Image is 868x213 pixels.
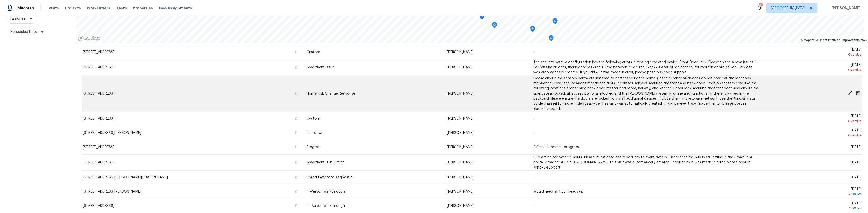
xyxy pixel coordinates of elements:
span: Tasks [116,6,127,10]
span: - [533,131,535,135]
button: Copy Address [294,65,298,69]
span: [STREET_ADDRESS] [83,66,114,69]
button: Copy Address [294,130,298,135]
span: Cancel [854,91,862,95]
span: [DATE] [767,114,862,124]
span: - [533,117,535,120]
span: Would need an hour heads up [533,190,583,193]
span: Custom [307,117,320,120]
span: In-Person Walkthrough [307,190,345,193]
span: - [533,204,535,208]
div: 6 [759,3,762,8]
span: Work Orders [87,6,110,11]
button: Copy Address [294,91,298,96]
span: The security system configuration has the following errors: * Missing expected device 'Front Door... [533,60,757,74]
span: [DATE] [767,187,862,197]
span: Please ensure the sensors below are installed to better secure the home: (If the number of device... [533,77,759,111]
button: Copy Address [294,50,298,54]
span: [PERSON_NAME] [447,117,474,120]
span: [STREET_ADDRESS] [83,92,114,95]
button: Copy Address [294,203,298,208]
span: [DATE] [851,145,862,149]
div: Map marker [492,22,497,30]
span: Teardown [307,131,323,135]
span: Geo Assignments [159,6,192,11]
div: Map marker [552,18,558,26]
span: SmartRent Hub Offline [307,161,345,164]
span: [STREET_ADDRESS][PERSON_NAME] [83,190,141,193]
span: [GEOGRAPHIC_DATA] [771,6,806,11]
span: Hub offline for over 24 hours. Please investigate and report any relevant details. Check that the... [533,156,752,169]
span: SmartRent Issue [307,66,334,69]
button: Copy Address [294,145,298,149]
div: Map marker [530,26,535,34]
span: [STREET_ADDRESS] [83,50,114,54]
span: [STREET_ADDRESS][PERSON_NAME][PERSON_NAME] [83,176,168,179]
div: Overdue [767,67,862,72]
button: Copy Address [294,189,298,194]
span: Assignee [10,16,25,21]
a: Improve this map [842,38,867,42]
span: Home Risk Change Response [307,92,355,95]
span: [DATE] [767,48,862,57]
span: [PERSON_NAME] [447,161,474,164]
span: [STREET_ADDRESS] [83,161,114,164]
span: [PERSON_NAME] [447,176,474,179]
span: - [533,176,535,179]
span: [STREET_ADDRESS] [83,117,114,120]
span: [PERSON_NAME] [447,50,474,54]
span: [PERSON_NAME] [447,66,474,69]
div: 2:00 pm [767,206,862,211]
span: [PERSON_NAME] [447,92,474,95]
span: Projects [65,6,81,11]
div: Overdue [767,133,862,138]
div: Overdue [767,52,862,57]
div: Overdue [767,119,862,124]
div: Map marker [479,13,484,21]
span: [PERSON_NAME] [447,204,474,208]
span: [PERSON_NAME] [830,6,860,11]
span: Visits [49,6,59,11]
a: Mapbox homepage [78,35,100,41]
span: In-Person Walkthrough [307,204,345,208]
span: [PERSON_NAME] [447,190,474,193]
span: - [533,50,535,54]
button: Copy Address [294,160,298,164]
span: Properties [133,6,153,11]
span: [DATE] [767,63,862,72]
span: [DATE] [767,129,862,138]
span: Custom [307,50,320,54]
span: [STREET_ADDRESS] [83,145,114,149]
span: Maestro [17,6,34,11]
span: Scheduled Date [10,29,37,34]
span: [STREET_ADDRESS][PERSON_NAME] [83,131,141,135]
div: Map marker [549,35,554,43]
span: [PERSON_NAME] [447,131,474,135]
span: [DATE] [767,202,862,211]
span: Progress [307,145,321,149]
span: [DATE] [851,176,862,179]
span: Edit [846,91,854,95]
a: OpenStreetMap [815,38,840,42]
span: OD select home - progress [533,145,579,149]
span: [STREET_ADDRESS] [83,204,114,208]
span: [DATE] [851,161,862,164]
div: 2:00 pm [767,192,862,197]
span: [PERSON_NAME] [447,145,474,149]
button: Copy Address [294,116,298,121]
span: Listed Inventory Diagnostic [307,176,352,179]
a: Mapbox [801,38,815,42]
